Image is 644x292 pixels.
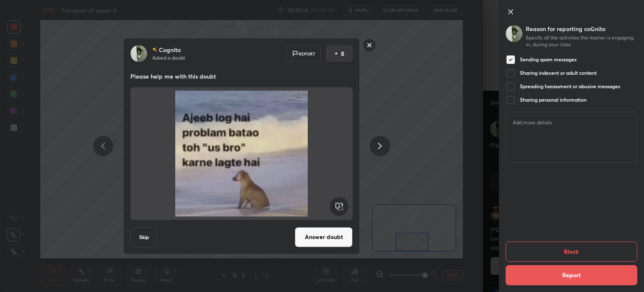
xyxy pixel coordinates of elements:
img: 6d6b81342d254824a35248f680693977.jpg [506,25,522,42]
h5: Sharing personal information [520,97,587,103]
p: Cognito [159,46,181,53]
button: Skip [130,227,157,247]
p: Asked a doubt [152,54,185,61]
h5: Sharing indecent or adult content [520,70,597,76]
p: Please help me with this doubt [130,72,353,80]
p: 8 [341,49,344,58]
button: Report [506,265,637,285]
button: Answer doubt [295,227,353,247]
button: Block [506,242,637,262]
h5: Spreading harassment or abusive messages [520,83,620,90]
img: no-rating-badge.077c3623.svg [152,47,157,52]
img: 6d6b81342d254824a35248f680693977.jpg [130,45,147,62]
h5: Sending spam messages [520,56,576,63]
img: 1759766213YZOGAF.JPEG [140,90,343,216]
div: Report [286,45,321,62]
div: Reason for reporting coGnito [526,25,637,33]
div: Specify all the activities the learner is engaging in, during your class [526,34,637,48]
